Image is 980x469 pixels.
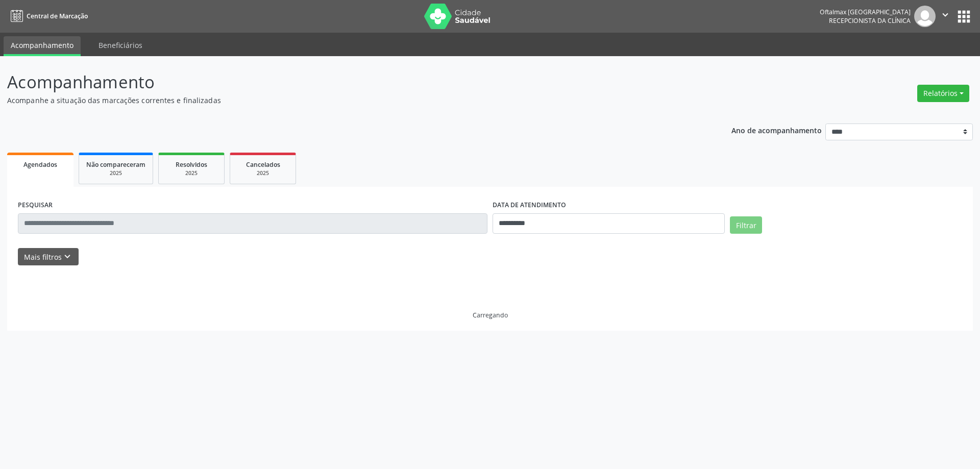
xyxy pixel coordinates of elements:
[18,198,53,213] label: PESQUISAR
[820,8,911,16] div: Oftalmax [GEOGRAPHIC_DATA]
[166,169,217,177] div: 2025
[936,6,955,27] button: 
[731,124,822,136] p: Ano de acompanhamento
[62,251,73,262] i: keyboard_arrow_down
[86,160,145,169] span: Não compareceram
[730,216,762,234] button: Filtrar
[473,311,508,319] div: Carregando
[7,8,88,24] a: Central de Marcação
[237,169,288,177] div: 2025
[86,169,145,177] div: 2025
[917,85,969,102] button: Relatórios
[829,16,911,25] span: Recepcionista da clínica
[955,8,973,26] button: apps
[23,160,57,169] span: Agendados
[940,9,951,20] i: 
[7,95,683,106] p: Acompanhe a situação das marcações correntes e finalizadas
[7,69,683,95] p: Acompanhamento
[176,160,207,169] span: Resolvidos
[91,36,150,54] a: Beneficiários
[18,248,79,266] button: Mais filtroskeyboard_arrow_down
[27,12,88,20] span: Central de Marcação
[914,6,936,27] img: img
[493,198,566,213] label: DATA DE ATENDIMENTO
[246,160,280,169] span: Cancelados
[4,36,81,56] a: Acompanhamento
